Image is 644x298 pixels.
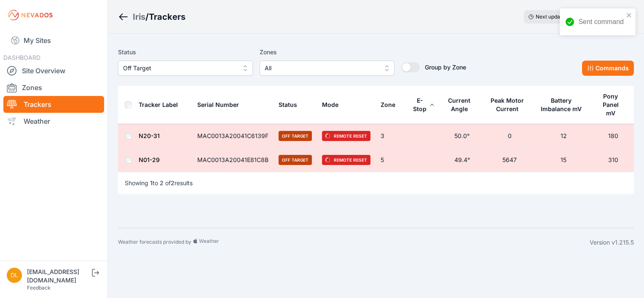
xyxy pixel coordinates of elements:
a: Feedback [27,285,51,291]
td: 15 [535,148,592,172]
button: Peak Motor Current [490,90,530,119]
nav: Breadcrumb [118,6,185,28]
div: Tracker Label [139,101,178,109]
img: Nevados [7,8,54,22]
label: Zones [260,47,394,57]
div: Mode [322,101,338,109]
div: Serial Number [197,101,239,109]
a: Site Overview [3,62,104,79]
div: E-Stop [412,96,428,113]
img: dlay@prim.com [7,268,22,283]
p: Showing to of results [125,179,193,187]
span: 2 [171,179,174,186]
button: All [260,61,394,76]
span: Off Target [279,131,312,141]
span: DASHBOARD [3,54,40,61]
td: 180 [592,124,634,148]
label: Status [118,47,253,57]
div: Current Angle [445,96,474,113]
td: 50.0° [440,124,485,148]
button: Zone [381,95,402,115]
div: Battery Imbalance mV [540,96,582,113]
h3: Trackers [149,11,185,23]
button: Off Target [118,61,253,76]
span: Off Target [279,155,312,165]
button: E-Stop [412,90,435,119]
div: [EMAIL_ADDRESS][DOMAIN_NAME] [27,268,90,285]
button: Status [279,95,304,115]
td: MAC0013A20041C6139F [192,124,274,148]
td: 12 [535,124,592,148]
span: 1 [150,179,153,186]
a: N20-31 [139,132,160,139]
span: Remote Reset [322,131,370,141]
span: Off Target [123,63,236,73]
a: My Sites [3,30,104,51]
div: Version v1.215.5 [590,238,634,247]
a: Iris [133,11,145,23]
button: Tracker Label [139,95,185,115]
span: Next update in [536,13,570,20]
a: Zones [3,79,104,96]
td: 310 [592,148,634,172]
div: Sent command [578,17,624,27]
a: N01-29 [139,156,160,163]
div: Pony Panel mV [597,92,624,117]
td: MAC0013A20041E81C8B [192,148,274,172]
button: close [626,12,632,19]
span: Group by Zone [425,64,466,71]
button: Pony Panel mV [597,86,629,123]
button: Mode [322,95,345,115]
span: / [145,11,149,23]
span: All [265,63,378,73]
td: 0 [485,124,535,148]
span: Remote Reset [322,155,370,165]
a: Weather [3,113,104,130]
button: Battery Imbalance mV [540,90,587,119]
span: 2 [160,179,164,186]
div: Peak Motor Current [490,96,525,113]
button: Serial Number [197,95,246,115]
button: Commands [582,61,634,76]
td: 5647 [485,148,535,172]
a: Trackers [3,96,104,113]
td: 5 [376,148,407,172]
button: Current Angle [445,90,480,119]
td: 3 [376,124,407,148]
div: Weather forecasts provided by [118,238,590,247]
td: 49.4° [440,148,485,172]
div: Status [279,101,297,109]
div: Zone [381,101,395,109]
